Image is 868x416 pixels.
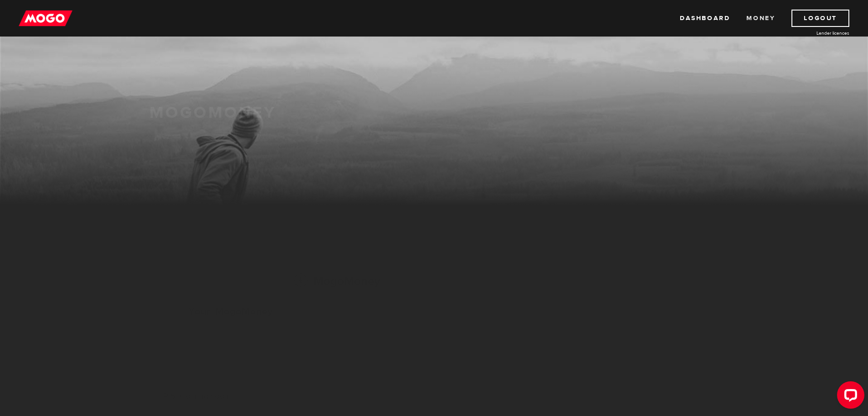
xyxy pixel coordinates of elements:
h1: MogoMoney [149,103,719,122]
a: Money [746,10,775,27]
h3: Your MogoMoney [163,300,272,323]
a: chat with us [369,349,411,359]
h2: MogoMoney [163,271,511,290]
a: Dashboard [680,10,730,27]
p: even more cool features—like the ability to set up your own payments [163,391,511,402]
strong: P.S. Coming soon: [163,391,231,401]
p: We're working hard to bring loan details to your dashboard! (Like your current balance, next paym... [163,338,511,371]
img: strong arm emoji [482,393,489,400]
a: Logout [791,10,849,27]
iframe: LiveChat chat widget [830,378,868,416]
a: View [474,185,511,198]
a: Lender licences [781,30,849,37]
img: mogo_logo-11ee424be714fa7cbb0f0f49df9e16ec.png [19,10,72,27]
h3: Previous loan agreements [163,184,335,196]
